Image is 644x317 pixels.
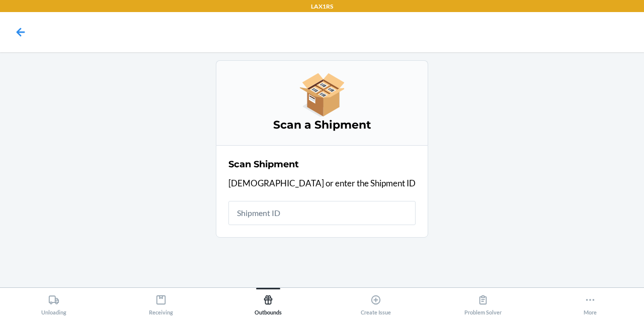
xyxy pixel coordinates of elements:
button: Receiving [107,288,214,315]
div: Unloading [41,290,66,315]
input: Shipment ID [228,201,416,225]
button: Outbounds [215,288,322,315]
button: More [537,288,644,315]
div: Problem Solver [464,290,502,315]
div: More [584,290,597,315]
div: Receiving [149,290,173,315]
p: [DEMOGRAPHIC_DATA] or enter the Shipment ID [228,177,416,190]
button: Problem Solver [429,288,536,315]
p: LAX1RS [311,2,333,11]
h3: Scan a Shipment [228,117,416,133]
h2: Scan Shipment [228,158,299,171]
div: Create Issue [361,290,391,315]
button: Create Issue [322,288,429,315]
div: Outbounds [255,290,282,315]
